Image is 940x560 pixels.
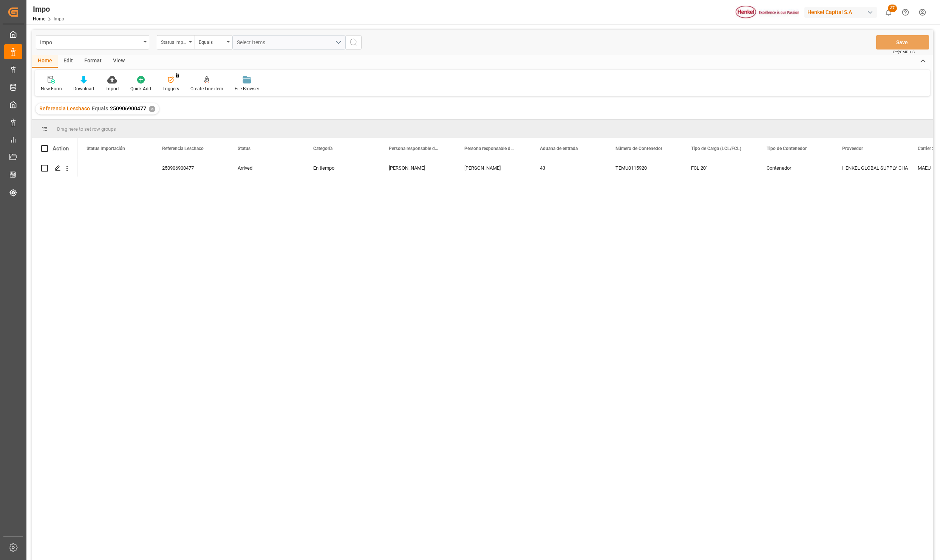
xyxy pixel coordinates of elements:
[804,7,877,18] div: Henkel Capital S.A
[346,35,362,50] button: search button
[87,146,125,151] span: Status Importación
[893,49,915,55] span: Ctrl/CMD + S
[53,145,69,152] div: Action
[682,159,758,177] div: FCL 20"
[313,146,332,151] span: Categoría
[41,85,62,92] div: New Form
[876,35,929,50] button: Save
[79,55,107,68] div: Format
[199,37,224,46] div: Equals
[237,39,269,45] span: Select Items
[32,55,58,68] div: Home
[842,146,863,151] span: Proveedor
[105,85,119,92] div: Import
[880,4,897,21] button: show 37 new notifications
[842,159,900,177] div: HENKEL GLOBAL SUPPLY CHAIN B.V.
[304,159,380,177] div: En tiempo
[380,159,455,177] div: [PERSON_NAME]
[190,85,223,92] div: Create Line item
[195,35,232,50] button: open menu
[531,159,606,177] div: 43
[615,146,662,151] span: Número de Contenedor
[767,146,807,151] span: Tipo de Contenedor
[149,106,155,112] div: ✕
[157,35,195,50] button: open menu
[232,35,346,50] button: open menu
[32,159,77,177] div: Press SPACE to select this row.
[36,35,149,50] button: open menu
[691,146,741,151] span: Tipo de Carga (LCL/FCL)
[73,85,94,92] div: Download
[58,55,79,68] div: Edit
[153,159,229,177] div: 250906900477
[606,159,682,177] div: TEMU0115920
[229,159,304,177] div: Arrived
[238,146,250,151] span: Status
[455,159,531,177] div: [PERSON_NAME]
[758,159,833,177] div: Contenedor
[107,55,130,68] div: View
[804,5,880,19] button: Henkel Capital S.A
[130,85,151,92] div: Quick Add
[389,146,439,151] span: Persona responsable de la importacion
[736,6,799,19] img: Henkel%20logo.jpg_1689854090.jpg
[40,37,141,46] div: Impo
[162,146,204,151] span: Referencia Leschaco
[464,146,515,151] span: Persona responsable de seguimiento
[235,85,259,92] div: File Browser
[897,4,914,21] button: Help Center
[888,5,897,12] span: 37
[161,37,187,46] div: Status Importación
[110,105,146,111] span: 250906900477
[57,126,116,132] span: Drag here to set row groups
[33,3,64,15] div: Impo
[540,146,578,151] span: Aduana de entrada
[39,105,90,111] span: Referencia Leschaco
[33,16,45,22] a: Home
[92,105,108,111] span: Equals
